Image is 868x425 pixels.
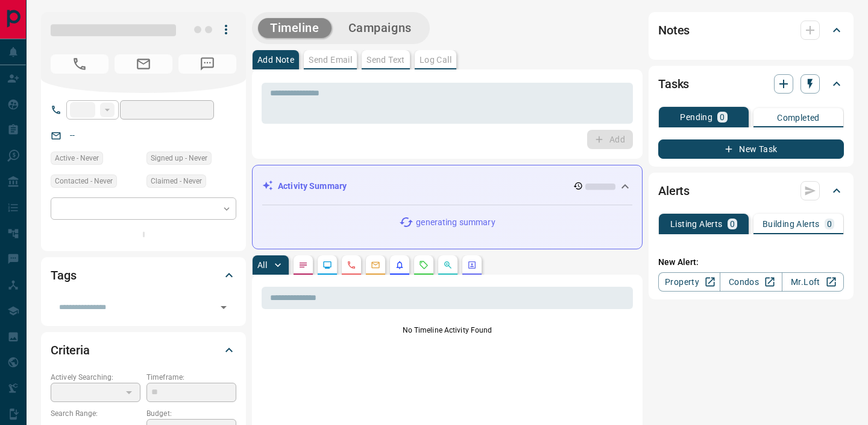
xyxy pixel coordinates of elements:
p: generating summary [416,216,495,229]
svg: Notes [298,260,308,270]
h2: Criteria [51,340,90,360]
div: Tasks [658,69,844,98]
a: Condos [720,272,782,292]
p: 0 [827,220,832,228]
p: Timeframe: [146,372,236,383]
p: Search Range: [51,408,140,419]
div: Activity Summary [262,175,632,197]
div: Criteria [51,336,236,365]
p: Budget: [146,408,236,419]
button: New Task [658,139,844,159]
h2: Tasks [658,74,689,94]
p: Pending [680,113,712,121]
svg: Opportunities [443,260,453,270]
p: 0 [730,220,735,228]
svg: Emails [371,260,380,270]
p: All [257,261,267,269]
p: Completed [777,113,820,122]
span: Contacted - Never [55,175,113,187]
span: No Number [178,54,236,74]
button: Open [215,299,232,316]
p: Activity Summary [278,180,347,193]
svg: Calls [347,260,356,270]
a: Mr.Loft [782,272,844,292]
button: Campaigns [336,18,424,38]
h2: Alerts [658,181,690,200]
svg: Lead Browsing Activity [322,260,332,270]
svg: Agent Actions [467,260,477,270]
p: Actively Searching: [51,372,140,383]
span: No Number [51,54,108,74]
span: No Email [115,54,172,74]
a: -- [70,130,75,140]
span: Signed up - Never [151,152,207,164]
div: Notes [658,16,844,45]
h2: Tags [51,266,76,285]
a: Property [658,272,720,292]
p: Listing Alerts [670,220,723,228]
div: Tags [51,261,236,290]
h2: Notes [658,21,690,40]
p: New Alert: [658,256,844,269]
svg: Listing Alerts [395,260,404,270]
span: Claimed - Never [151,175,202,187]
p: Add Note [257,56,294,64]
p: No Timeline Activity Found [262,325,633,336]
span: Active - Never [55,152,99,164]
p: 0 [720,113,725,121]
p: Building Alerts [763,220,820,228]
svg: Requests [419,260,429,270]
div: Alerts [658,176,844,205]
button: Timeline [258,18,332,38]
